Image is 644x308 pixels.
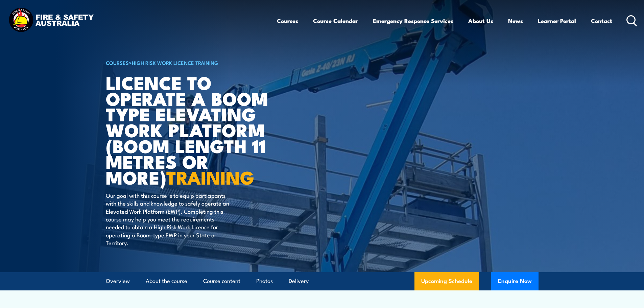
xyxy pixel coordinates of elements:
[289,272,309,290] a: Delivery
[277,12,298,30] a: Courses
[491,272,539,290] button: Enquire Now
[591,12,612,30] a: Contact
[538,12,576,30] a: Learner Portal
[508,12,523,30] a: News
[146,272,187,290] a: About the course
[132,59,218,66] a: High Risk Work Licence Training
[106,58,273,67] h6: >
[106,191,229,247] p: Our goal with this course is to equip participants with the skills and knowledge to safely operat...
[256,272,273,290] a: Photos
[106,272,130,290] a: Overview
[373,12,453,30] a: Emergency Response Services
[468,12,493,30] a: About Us
[414,272,479,290] a: Upcoming Schedule
[106,59,129,66] a: COURSES
[313,12,358,30] a: Course Calendar
[106,74,273,185] h1: Licence to operate a boom type elevating work platform (boom length 11 metres or more)
[166,163,254,191] strong: TRAINING
[203,272,240,290] a: Course content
